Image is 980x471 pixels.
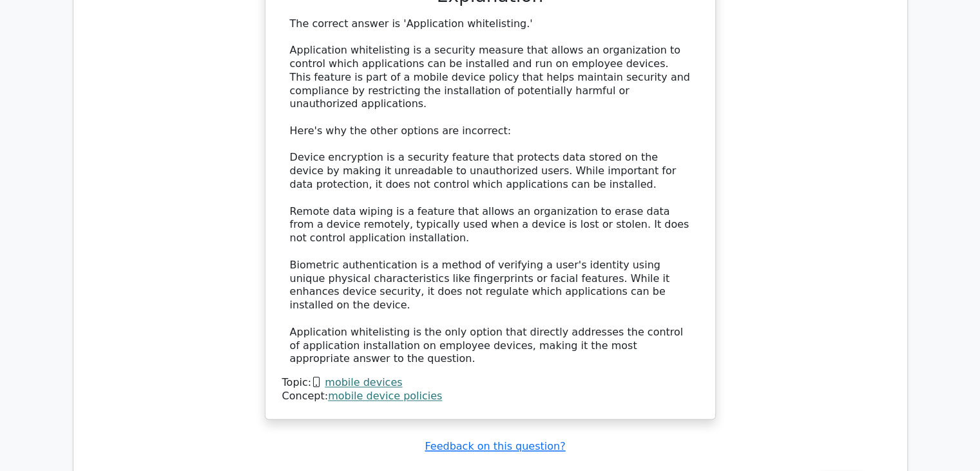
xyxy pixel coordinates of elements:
[282,390,698,403] div: Concept:
[290,17,691,366] div: The correct answer is 'Application whitelisting.' Application whitelisting is a security measure ...
[282,376,698,390] div: Topic:
[425,440,565,452] a: Feedback on this question?
[325,376,402,388] a: mobile devices
[328,390,442,402] a: mobile device policies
